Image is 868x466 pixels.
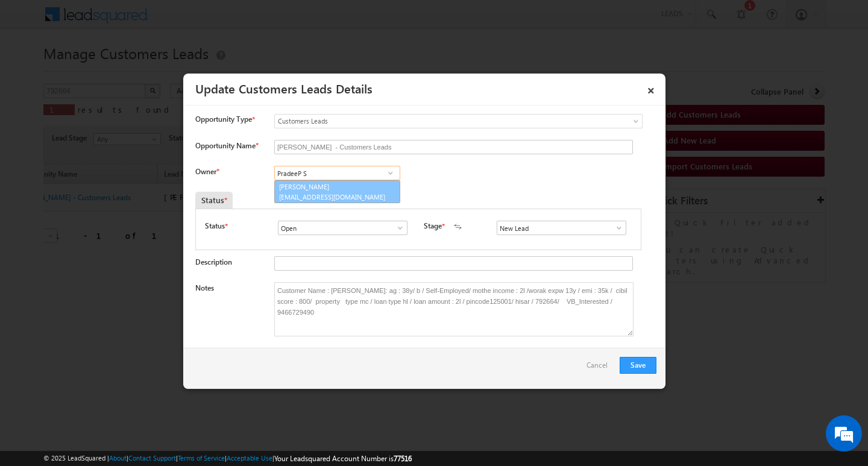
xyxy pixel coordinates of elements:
label: Description [195,257,232,266]
a: Show All Items [608,222,623,234]
input: Type to Search [274,166,400,180]
a: About [109,454,127,462]
em: Start Chat [164,371,219,388]
a: Cancel [587,357,614,380]
span: Your Leadsquared Account Number is [274,454,412,463]
label: Opportunity Name [195,141,258,150]
a: Contact Support [128,454,176,462]
a: Show All Items [389,222,404,234]
span: Opportunity Type [195,114,252,125]
a: Show All Items [383,167,398,179]
a: × [641,78,661,99]
label: Status [205,221,225,231]
span: [EMAIL_ADDRESS][DOMAIN_NAME] [279,192,388,201]
span: © 2025 LeadSquared | | | | | [43,453,412,464]
input: Type to Search [278,221,407,235]
button: Save [620,357,656,374]
span: Customers Leads [275,116,593,127]
a: Customers Leads [274,114,643,128]
a: Acceptable Use [227,454,272,462]
textarea: Type your message and hit 'Enter' [16,112,220,361]
div: Minimize live chat window [198,6,227,35]
span: 77516 [394,454,412,463]
input: Type to Search [497,221,626,235]
a: Terms of Service [178,454,225,462]
a: Update Customers Leads Details [195,80,373,96]
img: d_60004797649_company_0_60004797649 [20,63,51,79]
a: [PERSON_NAME] [274,180,400,203]
label: Stage [424,221,442,231]
label: Owner [195,167,219,176]
div: Status [195,192,233,209]
div: Chat with us now [63,63,203,79]
label: Notes [195,283,214,292]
